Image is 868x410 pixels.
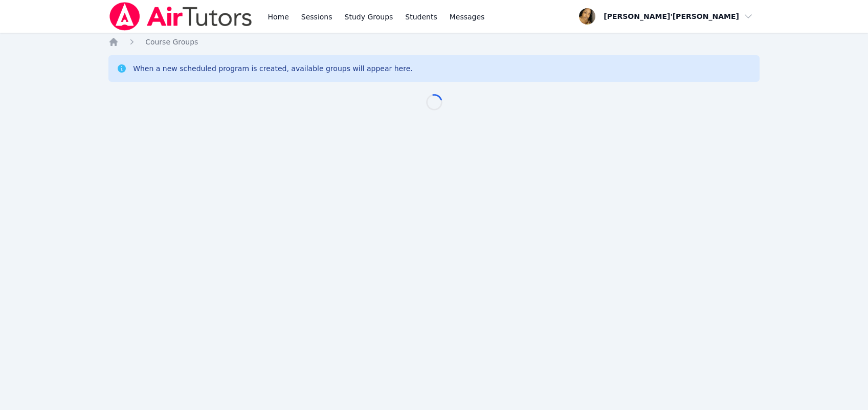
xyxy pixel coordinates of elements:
[108,37,760,47] nav: Breadcrumb
[133,63,413,74] div: When a new scheduled program is created, available groups will appear here.
[450,12,485,22] span: Messages
[145,37,198,47] a: Course Groups
[108,2,253,31] img: Air Tutors
[145,38,198,46] span: Course Groups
